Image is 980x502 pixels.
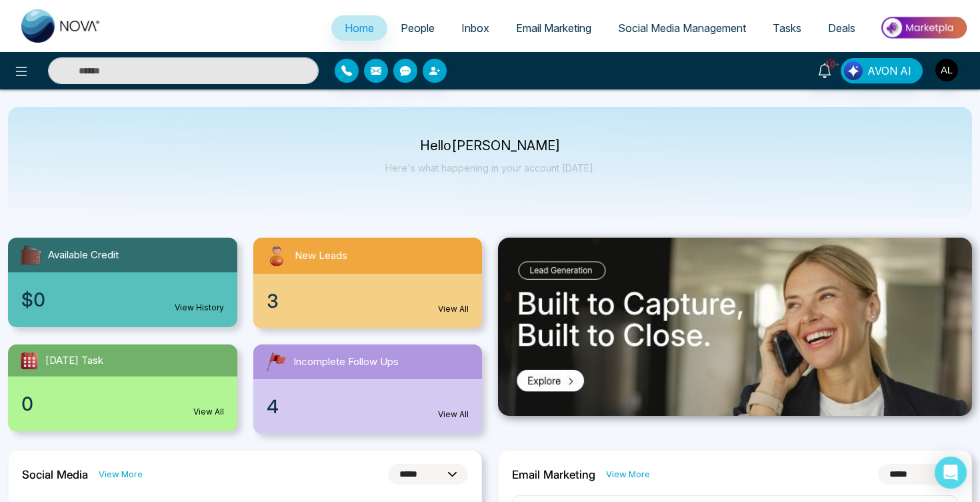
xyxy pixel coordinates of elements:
[809,58,841,81] a: 10+
[45,353,103,368] span: [DATE] Task
[293,354,399,370] span: Incomplete Follow Ups
[401,21,435,35] span: People
[461,21,489,35] span: Inbox
[345,21,374,35] span: Home
[815,15,869,41] a: Deals
[867,63,911,79] span: AVON AI
[935,59,958,81] img: User Avatar
[844,61,863,80] img: Lead Flow
[498,238,972,416] img: .
[21,286,45,314] span: $0
[841,58,923,83] button: AVON AI
[21,390,33,418] span: 0
[503,15,605,41] a: Email Marketing
[512,468,595,481] h2: Email Marketing
[385,140,595,152] p: Hello [PERSON_NAME]
[19,350,40,371] img: todayTask.svg
[606,468,650,481] a: View More
[773,21,801,35] span: Tasks
[21,9,101,43] img: Nova CRM Logo
[22,468,88,481] h2: Social Media
[825,58,837,70] span: 10+
[448,15,503,41] a: Inbox
[245,344,491,434] a: Incomplete Follow Ups4View All
[264,243,289,268] img: newLeads.svg
[438,303,469,315] a: View All
[828,21,855,35] span: Deals
[19,243,43,267] img: availableCredit.svg
[385,162,595,174] p: Here's what happening in your account [DATE].
[875,13,972,43] img: Market-place.gif
[245,238,491,328] a: New Leads3View All
[267,287,279,315] span: 3
[331,15,387,41] a: Home
[618,21,746,35] span: Social Media Management
[175,302,224,314] a: View History
[516,21,591,35] span: Email Marketing
[267,393,279,421] span: 4
[935,457,967,489] div: Open Intercom Messenger
[193,406,224,418] a: View All
[759,15,815,41] a: Tasks
[99,468,143,481] a: View More
[48,248,119,263] span: Available Credit
[438,409,469,421] a: View All
[295,248,347,264] span: New Leads
[605,15,759,41] a: Social Media Management
[387,15,448,41] a: People
[264,350,288,374] img: followUps.svg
